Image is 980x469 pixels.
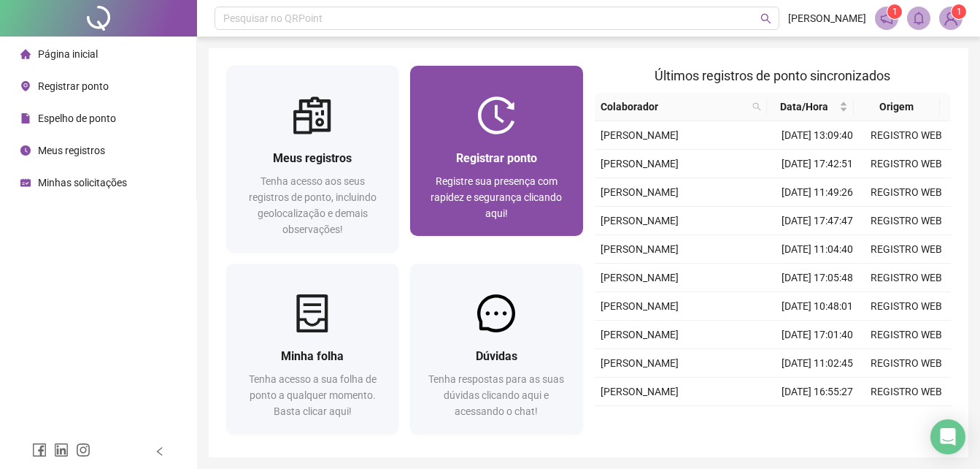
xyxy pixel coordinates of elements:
td: [DATE] 11:02:45 [773,349,862,378]
span: Registrar ponto [38,80,109,92]
span: instagram [76,443,90,457]
span: schedule [20,178,31,188]
td: [DATE] 17:05:48 [773,264,862,292]
div: Open Intercom Messenger [930,419,965,454]
span: [PERSON_NAME] [601,186,679,198]
td: REGISTRO WEB [862,121,951,150]
span: Colaborador [601,99,747,115]
span: Tenha acesso a sua folha de ponto a qualquer momento. Basta clicar aqui! [249,373,377,417]
span: [PERSON_NAME] [601,272,679,283]
span: linkedin [54,443,69,457]
td: [DATE] 16:55:27 [773,378,862,406]
a: Registrar pontoRegistre sua presença com rapidez e segurança clicando aqui! [410,66,582,236]
span: clock-circle [20,145,31,156]
span: [PERSON_NAME] [788,10,866,26]
span: file [20,113,31,123]
span: [PERSON_NAME] [601,300,679,312]
span: home [20,49,31,59]
a: DúvidasTenha respostas para as suas dúvidas clicando aqui e acessando o chat! [410,264,582,434]
td: REGISTRO WEB [862,292,951,321]
span: Tenha acesso aos seus registros de ponto, incluindo geolocalização e demais observações! [249,175,377,235]
span: [PERSON_NAME] [601,129,679,141]
td: REGISTRO WEB [862,150,951,178]
td: REGISTRO WEB [862,264,951,292]
td: REGISTRO WEB [862,406,951,435]
td: [DATE] 17:01:40 [773,321,862,349]
td: REGISTRO WEB [862,207,951,235]
sup: Atualize o seu contato no menu Meus Dados [952,4,966,19]
span: [PERSON_NAME] [601,329,679,340]
span: [PERSON_NAME] [601,243,679,255]
span: [PERSON_NAME] [601,357,679,369]
span: Registre sua presença com rapidez e segurança clicando aqui! [431,175,562,219]
span: 1 [957,7,962,17]
th: Data/Hora [767,93,853,121]
td: [DATE] 17:47:47 [773,207,862,235]
span: Registrar ponto [456,151,537,165]
span: Minha folha [281,349,344,363]
td: [DATE] 10:48:01 [773,292,862,321]
td: REGISTRO WEB [862,349,951,378]
span: 1 [892,7,898,17]
span: Meus registros [38,145,105,156]
td: [DATE] 11:04:40 [773,235,862,264]
span: Meus registros [273,151,352,165]
span: [PERSON_NAME] [601,386,679,397]
span: Espelho de ponto [38,113,116,124]
a: Meus registrosTenha acesso aos seus registros de ponto, incluindo geolocalização e demais observa... [226,66,398,252]
span: Minhas solicitações [38,177,127,188]
span: Data/Hora [773,99,836,115]
span: environment [20,81,31,91]
td: REGISTRO WEB [862,321,951,349]
span: search [752,102,761,111]
span: Últimos registros de ponto sincronizados [655,68,890,83]
td: [DATE] 13:09:40 [773,121,862,150]
span: Dúvidas [476,349,517,363]
td: REGISTRO WEB [862,378,951,406]
span: search [749,96,764,118]
span: Página inicial [38,48,98,60]
sup: 1 [887,4,902,19]
span: notification [880,12,893,25]
th: Origem [854,93,940,121]
span: facebook [32,443,47,457]
td: [DATE] 11:00:18 [773,406,862,435]
td: REGISTRO WEB [862,235,951,264]
span: Tenha respostas para as suas dúvidas clicando aqui e acessando o chat! [428,373,564,417]
td: REGISTRO WEB [862,178,951,207]
a: Minha folhaTenha acesso a sua folha de ponto a qualquer momento. Basta clicar aqui! [226,264,398,434]
td: [DATE] 11:49:26 [773,178,862,207]
img: 91069 [940,7,962,29]
span: [PERSON_NAME] [601,158,679,169]
span: bell [912,12,925,25]
span: search [760,13,771,24]
td: [DATE] 17:42:51 [773,150,862,178]
span: left [155,446,165,457]
span: [PERSON_NAME] [601,215,679,226]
